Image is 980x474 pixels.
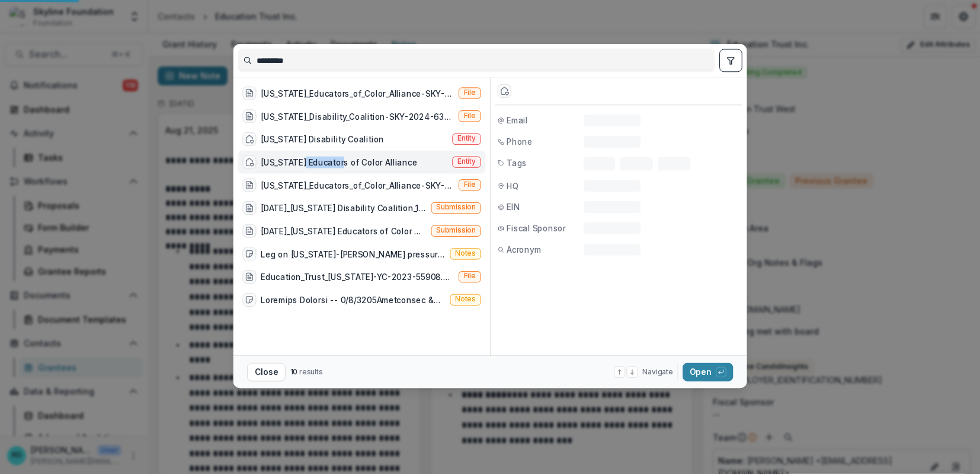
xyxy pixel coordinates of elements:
span: File [464,89,476,97]
div: [US_STATE] Disability Coalition [261,133,384,145]
button: toggle filters [719,49,742,72]
span: Phone [507,136,533,148]
div: Leg on [US_STATE]-[PERSON_NAME] pressure is working, not going to pass. Losing Gates funding. The... [261,248,445,260]
div: [US_STATE]_Disability_Coalition-SKY-2024-63466.pdf [261,110,454,122]
span: Tags [507,157,527,168]
span: results [299,367,323,376]
span: Submission [436,227,476,235]
span: EIN [507,201,520,213]
div: Education_Trust_[US_STATE]-YC-2023-55908.pdf [261,271,454,282]
span: File [464,180,476,189]
span: Entity [457,158,476,166]
span: File [464,272,476,281]
div: [DATE]_[US_STATE] Disability Coalition_100000 (Local Voices: [US_STATE] Disability Coalition ) [261,202,426,214]
span: Notes [455,249,476,257]
div: [US_STATE] Educators of Color Alliance [261,156,417,168]
span: Entity [457,135,476,143]
div: [US_STATE]_Educators_of_Color_Alliance-SKY-2023-58382-Grant_Agreement_December_26_2023.docx [261,179,454,191]
button: Open [683,363,733,381]
span: Fiscal Sponsor [507,222,566,234]
div: Loremips Dolorsi -- 0/8/3205Ametconsec &adi; Elitseddoeiusm TemporIncididun Utlaboreet Doloremagn... [261,294,445,306]
div: [DATE]_[US_STATE] Educators of Color Alliance_450000 [261,225,426,237]
span: Notes [455,295,476,304]
span: HQ [507,180,518,192]
span: Navigate [642,367,672,377]
span: File [464,112,476,120]
span: 10 [290,367,297,376]
button: Close [247,363,286,381]
span: Submission [436,203,476,212]
div: [US_STATE]_Educators_of_Color_Alliance-SKY-2023-58382.pdf [261,87,454,99]
span: Email [507,114,528,126]
span: Acronym [507,243,541,255]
